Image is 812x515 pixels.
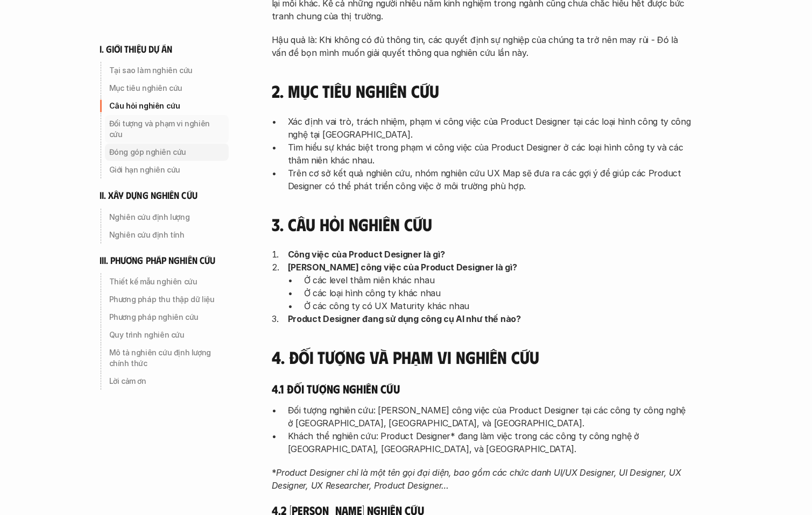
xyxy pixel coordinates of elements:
[100,373,229,390] a: Lời cảm ơn
[109,347,224,369] p: Mô tả nghiên cứu định lượng chính thức
[100,291,229,308] a: Phương pháp thu thập dữ liệu
[288,404,691,430] p: Đối tượng nghiên cứu: [PERSON_NAME] công việc của Product Designer tại các công ty công nghệ ở [G...
[109,330,224,340] p: Quy trình nghiên cứu
[109,276,224,287] p: Thiết kế mẫu nghiên cứu
[109,65,224,76] p: Tại sao làm nghiên cứu
[100,189,197,202] h6: ii. xây dựng nghiên cứu
[288,167,691,192] p: Trên cơ sở kết quả nghiên cứu, nhóm nghiên cứu UX Map sẽ đưa ra các gợi ý để giúp các Product Des...
[109,294,224,305] p: Phương pháp thu thập dữ liệu
[100,62,229,79] a: Tại sao làm nghiên cứu
[272,467,684,491] em: Product Designer chỉ là một tên gọi đại diện, bao gồm các chức danh UI/UX Designer, UI Designer, ...
[100,326,229,344] a: Quy trình nghiên cứu
[288,141,691,167] p: Tìm hiểu sự khác biệt trong phạm vi công việc của Product Designer ở các loại hình công ty và các...
[272,33,691,59] p: Hậu quả là: Khi không có đủ thông tin, các quyết định sự nghiệp của chúng ta trở nên may rủi - Đó...
[100,309,229,326] a: Phương pháp nghiên cứu
[288,115,691,141] p: Xác định vai trò, trách nhiệm, phạm vi công việc của Product Designer tại các loại hình công ty c...
[109,230,224,240] p: Nghiên cứu định tính
[288,430,691,455] p: Khách thể nghiên cứu: Product Designer* đang làm việc trong các công ty công nghệ ở [GEOGRAPHIC_D...
[100,344,229,372] a: Mô tả nghiên cứu định lượng chính thức
[272,347,691,367] h4: 4. Đối tượng và phạm vi nghiên cứu
[100,161,229,178] a: Giới hạn nghiên cứu
[288,249,445,260] strong: Công việc của Product Designer là gì?
[100,97,229,115] a: Câu hỏi nghiên cứu
[100,226,229,244] a: Nghiên cứu định tính
[100,209,229,226] a: Nghiên cứu định lượng
[288,313,521,324] strong: Product Designer đang sử dụng công cụ AI như thế nào?
[109,83,224,94] p: Mục tiêu nghiên cứu
[109,101,224,111] p: Câu hỏi nghiên cứu
[109,212,224,223] p: Nghiên cứu định lượng
[109,164,224,175] p: Giới hạn nghiên cứu
[272,81,691,101] h4: 2. Mục tiêu nghiên cứu
[272,381,691,396] h5: 4.1 Đối tượng nghiên cứu
[272,214,691,234] h4: 3. Câu hỏi nghiên cứu
[100,43,173,55] h6: i. giới thiệu dự án
[304,274,691,287] p: Ở các level thâm niên khác nhau
[100,115,229,143] a: Đối tượng và phạm vi nghiên cứu
[109,376,224,387] p: Lời cảm ơn
[109,312,224,323] p: Phương pháp nghiên cứu
[288,262,517,273] strong: [PERSON_NAME] công việc của Product Designer là gì?
[100,80,229,97] a: Mục tiêu nghiên cứu
[100,144,229,161] a: Đóng góp nghiên cứu
[109,147,224,158] p: Đóng góp nghiên cứu
[304,299,691,312] p: Ở các công ty có UX Maturity khác nhau
[109,118,224,140] p: Đối tượng và phạm vi nghiên cứu
[100,254,216,267] h6: iii. phương pháp nghiên cứu
[304,287,691,299] p: Ở các loại hình công ty khác nhau
[100,273,229,290] a: Thiết kế mẫu nghiên cứu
